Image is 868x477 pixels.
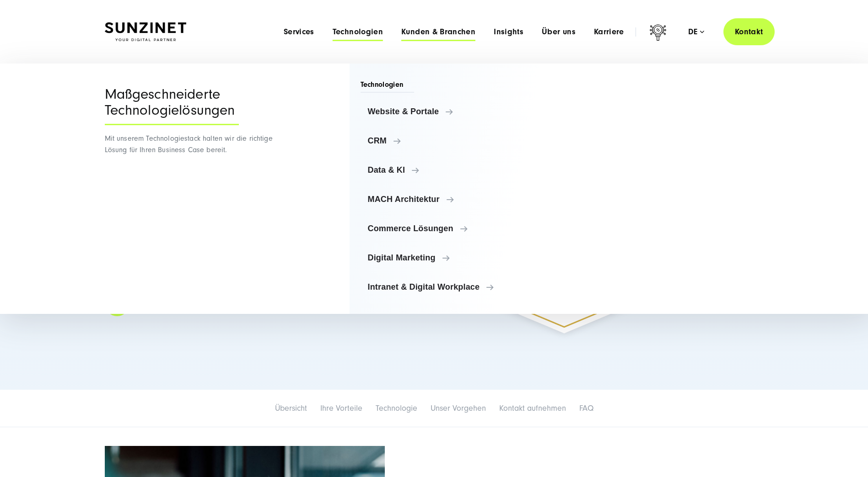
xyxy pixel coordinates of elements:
span: Data & KI [368,165,550,175]
a: Kontakt aufnehmen [499,403,566,413]
a: Technologie [376,403,417,413]
a: Karriere [594,27,624,37]
span: Digital Marketing [368,253,550,262]
img: SUNZINET Full Service Digital Agentur [105,22,186,42]
span: Commerce Lösungen [368,224,550,233]
a: Digital Marketing [361,247,557,269]
a: MACH Architektur [361,188,557,210]
a: Insights [494,27,523,37]
span: CRM [368,136,550,145]
a: CRM [361,130,557,152]
a: Website & Portale [361,101,557,122]
div: de [688,27,704,37]
a: Technologien [333,27,383,37]
span: Intranet & Digital Workplace [368,282,550,291]
a: Über uns [542,27,576,37]
a: Services [284,27,314,37]
a: Übersicht [275,403,307,413]
a: Unser Vorgehen [431,403,486,413]
span: Technologien [361,79,415,93]
div: Maßgeschneiderte Technologielösungen [105,86,239,125]
span: MACH Architektur [368,195,550,204]
a: Kontakt [723,18,775,45]
a: Ihre Vorteile [320,403,362,413]
p: Mit unserem Technologiestack halten wir die richtige Lösung für Ihren Business Case bereit. [105,133,276,156]
a: Data & KI [361,159,557,181]
a: Intranet & Digital Workplace [361,276,557,298]
span: Website & Portale [368,107,550,116]
a: Commerce Lösungen [361,217,557,239]
a: FAQ [579,403,593,413]
a: Kunden & Branchen [401,27,475,37]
